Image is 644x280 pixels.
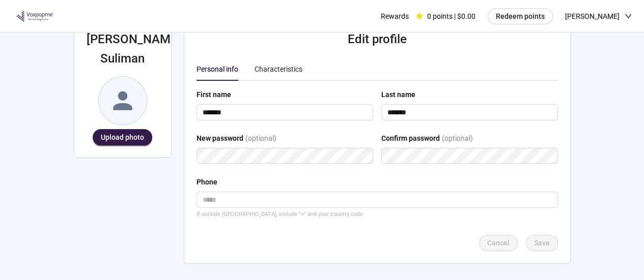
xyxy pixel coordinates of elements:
h2: [PERSON_NAME] Suliman [87,30,159,68]
button: Redeem points [488,8,553,24]
div: New password [197,133,243,144]
div: First name [197,89,231,100]
div: Characteristics [255,64,302,75]
div: Phone [197,176,217,188]
span: star [416,13,423,20]
div: Confirm password [381,133,440,144]
span: Upload photo [93,133,152,141]
span: Cancel [487,237,510,248]
span: Redeem points [496,11,545,22]
span: down [625,13,632,20]
button: Save [526,235,558,251]
span: Save [534,237,550,248]
div: Personal info [197,64,238,75]
div: (optional) [245,133,276,148]
div: Last name [381,89,415,100]
h2: Edit profile [197,30,558,49]
div: If outside [GEOGRAPHIC_DATA], include "+" and your country code [197,210,558,219]
button: Upload photo [93,129,152,145]
button: Cancel [479,235,518,251]
div: (optional) [442,133,473,148]
span: Upload photo [101,132,144,143]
